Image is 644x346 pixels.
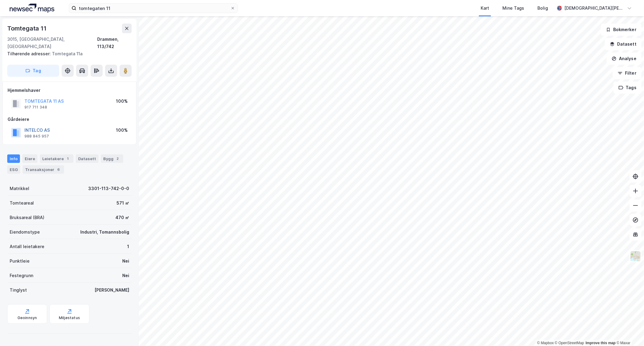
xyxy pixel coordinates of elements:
div: 1 [65,156,71,162]
div: [DEMOGRAPHIC_DATA][PERSON_NAME] [564,5,625,12]
a: Improve this map [586,341,616,345]
a: Mapbox [537,341,554,345]
div: 470 ㎡ [115,214,129,221]
div: Miljøstatus [59,315,80,320]
div: Geoinnsyn [18,315,37,320]
div: 100% [116,98,128,105]
div: ESG [7,165,20,174]
div: Eiendomstype [10,228,40,236]
div: Industri, Tomannsbolig [80,228,129,236]
div: Antall leietakere [10,243,44,250]
img: logo.a4113a55bc3d86da70a041830d287a7e.svg [10,4,54,13]
div: Tomtegata 11a [7,50,127,57]
button: Bokmerker [601,24,642,36]
input: Søk på adresse, matrikkel, gårdeiere, leietakere eller personer [76,4,230,13]
div: Punktleie [10,257,30,265]
div: Bygg [101,154,123,163]
div: Kontrollprogram for chat [614,317,644,346]
div: Leietakere [40,154,73,163]
div: Tomteareal [10,199,34,207]
div: Mine Tags [502,5,524,12]
div: Datasett [76,154,98,163]
div: Eiere [22,154,37,163]
div: Nei [122,257,129,265]
div: Transaksjoner [23,165,64,174]
div: Matrikkel [10,185,29,192]
img: Z [630,251,641,262]
div: Tomtegata 11 [7,24,48,33]
div: 3301-113-742-0-0 [88,185,129,192]
div: Festegrunn [10,272,33,279]
div: Bruksareal (BRA) [10,214,44,221]
div: 3015, [GEOGRAPHIC_DATA], [GEOGRAPHIC_DATA] [7,36,97,50]
div: 1 [127,243,129,250]
iframe: Chat Widget [614,317,644,346]
div: 571 ㎡ [117,199,129,207]
div: 100% [116,127,128,134]
div: [PERSON_NAME] [95,286,129,294]
div: Drammen, 113/742 [97,36,132,50]
div: 6 [56,167,62,173]
button: Tag [7,65,59,77]
div: 2 [115,156,121,162]
div: 988 845 957 [24,134,49,139]
span: Tilhørende adresser: [7,51,52,56]
div: Nei [122,272,129,279]
button: Filter [613,67,642,79]
button: Datasett [605,38,642,50]
div: Gårdeiere [8,116,131,123]
div: Bolig [537,5,548,12]
button: Analyse [607,53,642,65]
div: Info [7,154,20,163]
div: Tinglyst [10,286,27,294]
a: OpenStreetMap [555,341,584,345]
button: Tags [614,82,642,94]
div: Hjemmelshaver [8,87,131,94]
div: 917 711 348 [24,105,47,110]
div: Kart [481,5,489,12]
